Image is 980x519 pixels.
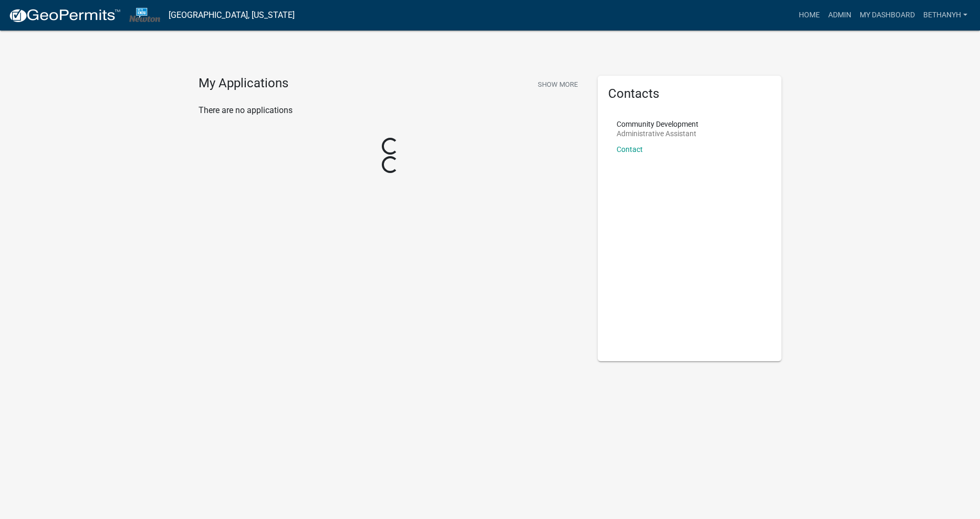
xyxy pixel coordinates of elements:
a: BethanyH [919,5,972,25]
p: Administrative Assistant [617,130,698,137]
img: City of Newton, Iowa [129,8,160,22]
a: [GEOGRAPHIC_DATA], [US_STATE] [169,6,295,24]
p: There are no applications [199,104,582,117]
button: Show More [534,76,582,93]
h5: Contacts [608,86,771,101]
a: Contact [617,145,643,154]
a: My Dashboard [856,5,919,25]
h4: My Applications [199,76,288,91]
p: Community Development [617,120,698,128]
a: Home [795,5,824,25]
a: Admin [824,5,856,25]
